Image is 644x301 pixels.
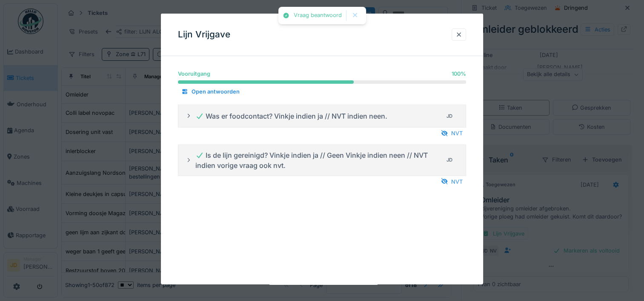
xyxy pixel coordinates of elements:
[444,110,455,122] div: JD
[182,108,462,124] summary: Was er foodcontact? Vinkje indien ja // NVT indien neen.JD
[195,111,387,121] div: Was er foodcontact? Vinkje indien ja // NVT indien neen.
[444,154,455,166] div: JD
[294,12,342,19] div: Vraag beantwoord
[438,128,466,139] div: NVT
[452,70,466,78] div: 100 %
[178,29,230,40] h3: Lijn Vrijgave
[178,70,210,78] div: Vooruitgang
[195,150,440,170] div: Is de lijn gereinigd? Vinkje indien ja // Geen Vinkje indien neen // NVT indien vorige vraag ook ...
[178,80,466,84] progress: 100 %
[438,176,466,187] div: NVT
[178,86,243,97] div: Open antwoorden
[182,148,462,172] summary: Is de lijn gereinigd? Vinkje indien ja // Geen Vinkje indien neen // NVT indien vorige vraag ook ...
